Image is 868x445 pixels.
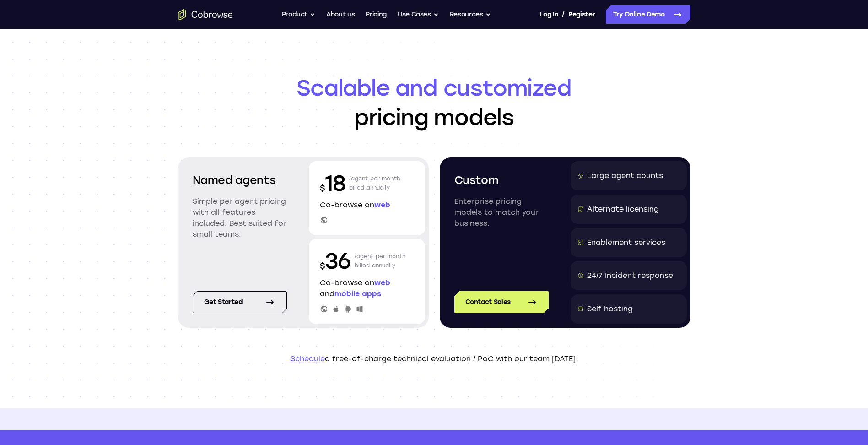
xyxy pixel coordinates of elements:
button: Use Cases [398,5,439,24]
a: Log In [540,5,558,24]
p: Co-browse on [320,200,414,211]
a: Try Online Demo [606,5,690,24]
button: Product [282,5,316,24]
span: web [374,278,390,287]
a: Get started [193,291,287,313]
a: Pricing [366,5,387,24]
span: mobile apps [334,289,381,298]
div: Alternate licensing [587,204,659,215]
p: Simple per agent pricing with all features included. Best suited for small teams. [193,196,287,240]
span: / [562,9,565,20]
p: /agent per month billed annually [349,168,400,198]
h2: Custom [454,172,549,189]
h2: Named agents [193,172,287,189]
a: About us [326,5,355,24]
p: a free-of-charge technical evaluation / PoC with our team [DATE]. [178,353,690,364]
span: $ [320,183,325,193]
p: /agent per month billed annually [355,246,406,276]
p: Co-browse on and [320,277,414,299]
div: 24/7 Incident response [587,270,673,281]
a: Register [568,5,595,24]
span: web [374,201,390,209]
div: Self hosting [587,304,633,315]
a: Go to the home page [178,9,233,20]
button: Resources [450,5,491,24]
p: 18 [320,168,345,198]
a: Schedule [291,354,325,363]
h1: pricing models [178,73,690,132]
span: $ [320,261,325,271]
a: Contact Sales [454,291,549,313]
p: Enterprise pricing models to match your business. [454,196,549,229]
div: Enablement services [587,237,665,248]
span: Scalable and customized [178,73,690,103]
p: 36 [320,246,351,276]
div: Large agent counts [587,170,663,181]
